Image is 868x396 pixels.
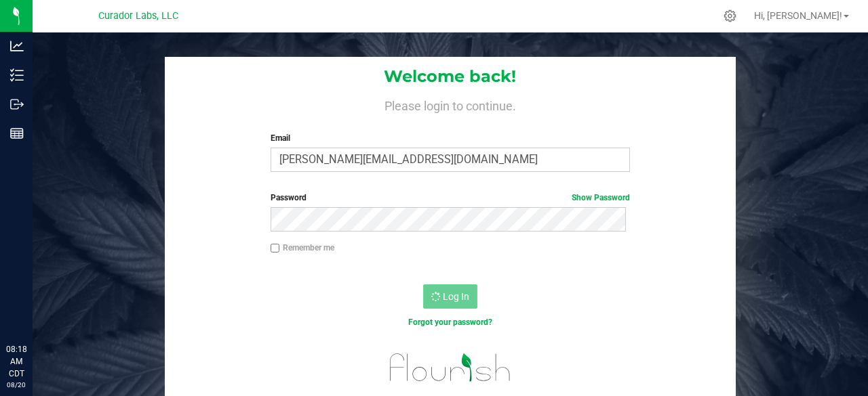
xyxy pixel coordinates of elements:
[722,9,738,22] div: Manage settings
[271,132,631,144] label: Email
[10,97,24,111] inline-svg: Outbound
[271,242,334,254] label: Remember me
[754,10,842,21] span: Hi, [PERSON_NAME]!
[10,39,24,53] inline-svg: Analytics
[379,343,521,392] img: flourish_logo.svg
[10,68,24,82] inline-svg: Inventory
[271,244,280,253] input: Remember me
[165,68,735,85] h1: Welcome back!
[6,380,26,390] p: 08/20
[423,284,477,309] button: Log In
[572,193,630,202] a: Show Password
[98,10,178,22] span: Curador Labs, LLC
[271,193,307,202] span: Password
[6,343,26,380] p: 08:18 AM CDT
[443,291,469,302] span: Log In
[10,127,24,140] inline-svg: Reports
[165,97,735,113] h4: Please login to continue.
[408,317,492,327] a: Forgot your password?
